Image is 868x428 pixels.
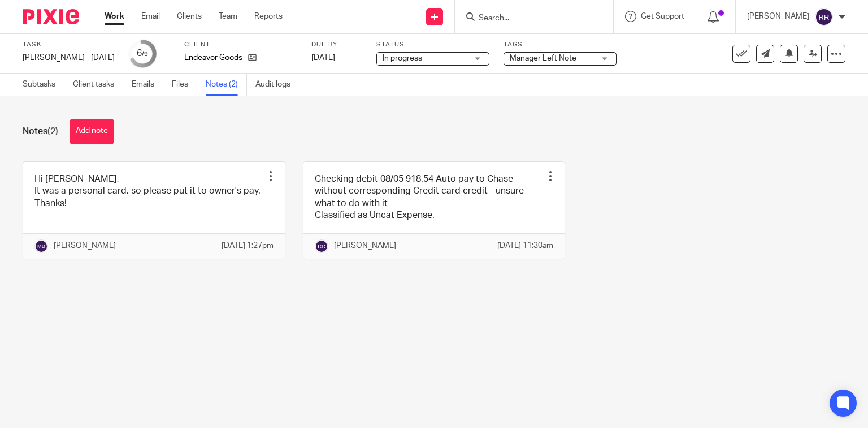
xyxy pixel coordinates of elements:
a: Files [172,74,197,96]
a: Audit logs [255,74,299,96]
label: Due by [311,40,362,49]
label: Status [376,40,489,49]
small: /9 [142,51,148,57]
a: Team [219,11,237,22]
h1: Notes [23,126,58,138]
span: [DATE] [311,54,335,62]
a: Email [141,11,160,22]
img: svg%3E [815,8,833,26]
input: Search [478,14,579,24]
a: Emails [132,74,163,96]
a: Subtasks [23,74,64,96]
a: Client tasks [73,74,123,96]
div: Natalie - August 2025 [23,52,115,63]
a: Work [105,11,124,22]
p: Endeavor Goods [184,52,242,63]
p: [PERSON_NAME] [54,240,116,251]
div: [PERSON_NAME] - [DATE] [23,52,115,63]
a: Reports [254,11,283,22]
button: Add note [70,119,114,144]
p: [PERSON_NAME] [747,11,809,22]
div: 6 [137,47,148,60]
img: svg%3E [34,239,48,253]
img: Pixie [23,9,79,24]
p: [PERSON_NAME] [334,240,396,251]
span: Get Support [641,12,684,20]
a: Clients [177,11,202,22]
span: Manager Left Note [510,54,576,62]
img: svg%3E [315,239,328,253]
span: (2) [47,127,58,136]
label: Task [23,40,115,49]
a: Notes (2) [206,74,247,96]
span: In progress [383,54,422,62]
label: Client [184,40,297,49]
label: Tags [504,40,617,49]
p: [DATE] 11:30am [497,240,553,251]
p: [DATE] 1:27pm [222,240,274,251]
